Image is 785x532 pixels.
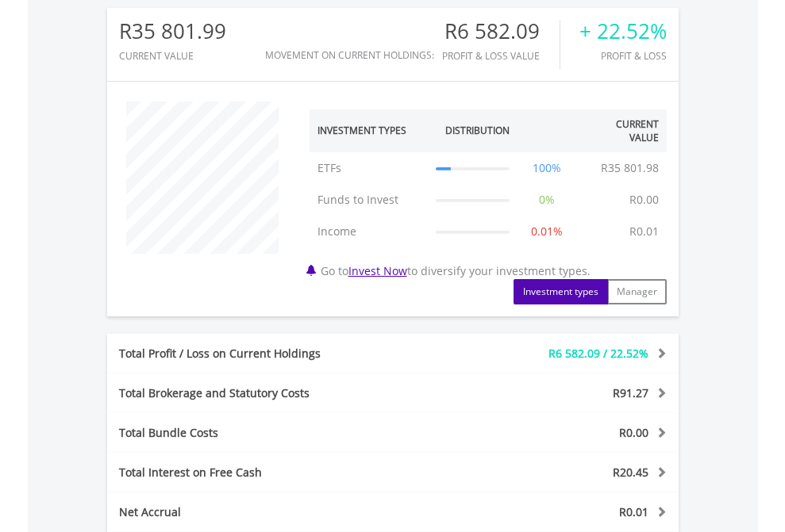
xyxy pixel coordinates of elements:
td: Funds to Invest [310,184,429,216]
td: ETFs [310,152,429,184]
div: CURRENT VALUE [119,51,226,61]
div: R6 582.09 [442,20,560,43]
td: 0.01% [518,216,577,247]
div: Movement on Current Holdings: [265,50,434,60]
td: R35 801.98 [593,152,667,184]
td: R0.00 [621,184,667,216]
td: 0% [518,184,577,216]
div: Net Accrual [107,504,441,520]
span: R0.01 [619,504,648,519]
div: Total Bundle Costs [107,425,441,441]
div: + 22.52% [579,20,667,43]
div: Distribution [445,124,510,137]
th: Investment Types [310,109,429,152]
span: R20.45 [613,465,648,480]
div: Go to to diversify your investment types. [298,94,679,304]
span: R0.00 [619,425,648,440]
div: Profit & Loss [579,51,667,61]
th: Current Value [577,109,667,152]
button: Investment types [514,279,608,304]
div: Total Profit / Loss on Current Holdings [107,346,441,362]
span: R91.27 [613,385,648,400]
td: Income [310,216,429,247]
button: Manager [607,279,667,304]
span: R6 582.09 / 22.52% [548,346,648,361]
div: R35 801.99 [119,20,226,43]
div: Profit & Loss Value [442,51,560,61]
td: 100% [518,152,577,184]
div: Total Brokerage and Statutory Costs [107,385,441,401]
a: Invest Now [348,263,407,278]
div: Total Interest on Free Cash [107,465,441,480]
td: R0.01 [621,216,667,247]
